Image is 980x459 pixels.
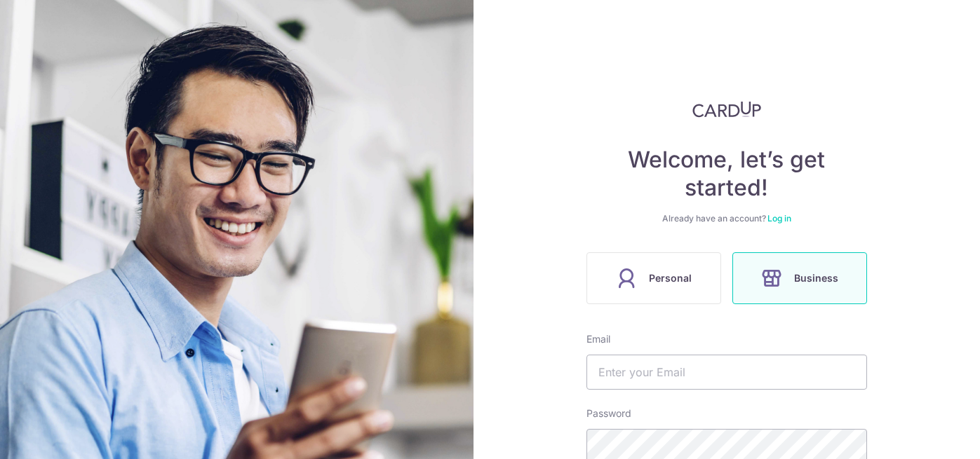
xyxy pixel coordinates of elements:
a: Personal [581,252,727,304]
span: Business [794,270,838,287]
a: Business [727,252,873,304]
a: Log in [767,213,791,224]
img: CardUp Logo [692,101,761,118]
div: Already have an account? [586,213,867,224]
label: Email [586,332,610,346]
h4: Welcome, let’s get started! [586,146,867,202]
label: Password [586,406,631,420]
span: Personal [649,270,692,287]
input: Enter your Email [586,355,867,390]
